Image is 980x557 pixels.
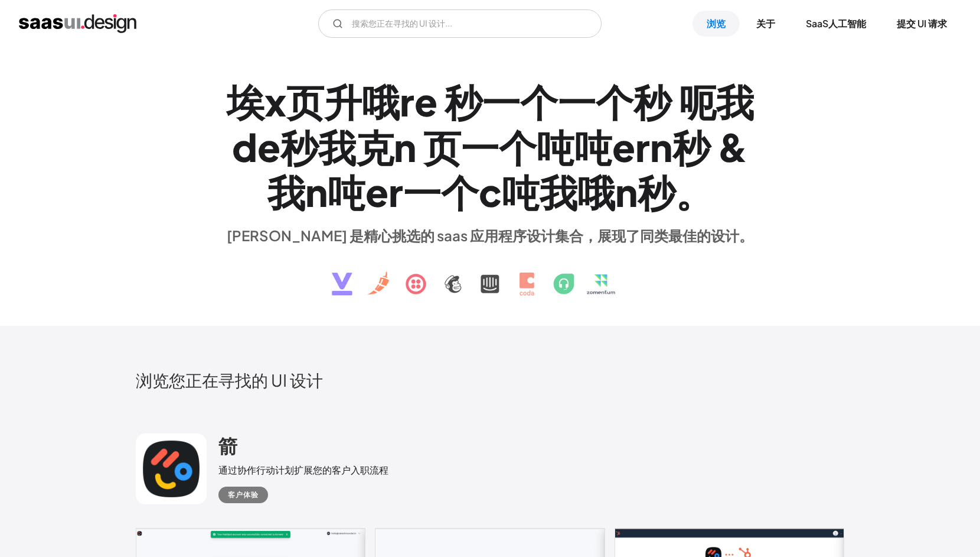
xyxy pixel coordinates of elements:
font: e [365,168,388,215]
font: 呃 [678,77,716,125]
font: r [400,77,414,125]
font: 克 [356,123,394,170]
font: 我 [716,77,754,125]
font: 一个 [461,123,537,170]
font: n [615,168,638,215]
h1: 探索 SaaS UI 设计模式和交互。 [218,79,762,215]
font: 吨 [537,123,574,170]
font: 我 [318,123,356,170]
font: r [635,123,650,170]
a: 提交 UI 请求 [883,11,961,37]
font: 我 [540,168,577,215]
font: 埃 [227,77,264,125]
font: 我 [267,168,305,215]
font: 哦 [362,77,400,125]
font: n [650,123,672,170]
font: d [232,123,257,170]
font: 秒 [638,168,675,215]
font: 浏览 [707,17,726,30]
font: 关于 [756,17,775,30]
font: 秒 [633,77,671,125]
a: 浏览 [692,11,740,37]
font: e [612,123,635,170]
a: 关于 [742,11,789,37]
font: 哦 [577,168,615,215]
font: 吨 [328,168,365,215]
font: n [305,168,328,215]
font: 秒 [280,123,318,170]
font: 。 [675,168,713,215]
font: 提交 UI 请求 [897,17,947,30]
font: 箭 [218,433,237,457]
font: 一个 [558,77,633,125]
font: 吨 [574,123,612,170]
font: 页 [286,77,324,125]
font: 升 [324,77,362,125]
font: 一个 [403,168,479,215]
font: 一个 [482,77,558,125]
font: 吨 [502,168,540,215]
font: & [717,123,748,170]
font: e [257,123,280,170]
font: SaaS人工智能 [806,17,866,30]
img: 文字、图标、saas 徽标 [311,244,669,306]
font: c [479,168,502,215]
a: 家 [19,14,136,33]
font: r [388,168,403,215]
font: 秒 [445,77,482,125]
font: 页 [423,123,461,170]
font: e [414,77,437,125]
font: 通过协作行动计划扩展您的客户入职流程 [218,464,388,476]
font: 浏览您正在寻找的 UI 设计 [136,370,323,390]
a: 箭 [218,433,237,463]
font: 客户体验 [228,490,259,499]
form: 电子邮件表格 [318,9,602,38]
input: 搜索您正在寻找的 UI 设计... [318,9,602,38]
font: n [394,123,416,170]
a: SaaS人工智能 [792,11,880,37]
font: x [264,77,286,125]
font: [PERSON_NAME] 是精心挑选的 saas 应用程序设计集合，展现了同类最佳的设计。 [227,226,753,244]
font: 秒 [672,123,710,170]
